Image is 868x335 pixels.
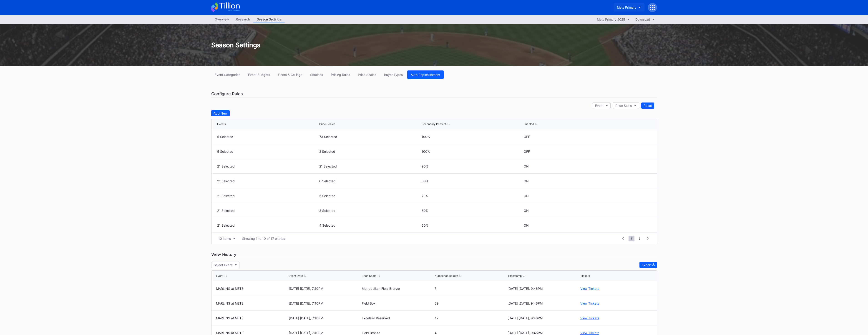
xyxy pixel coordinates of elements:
div: ON [524,194,529,198]
button: Sections [307,70,326,79]
div: Field Bronze [362,331,434,335]
div: View Tickets [580,301,599,305]
div: Field Box [362,301,434,305]
div: 5 Selected [217,150,318,153]
div: Buyer Types [384,73,403,77]
div: Reset [644,104,652,107]
div: 10 items [218,237,231,240]
div: 21 Selected [217,194,318,198]
div: 21 Selected [217,179,318,183]
div: View Tickets [580,331,599,335]
div: 8 Selected [319,179,420,183]
div: [DATE] [DATE], 7:10PM [289,301,361,305]
div: 73 Selected [319,135,420,139]
div: Price Scales [319,122,335,126]
div: Event Date [289,274,303,277]
button: Export [639,262,657,268]
button: 10 items [216,235,238,242]
div: Export [642,263,655,267]
div: 3 Selected [319,209,420,212]
div: 2 Selected [319,150,420,153]
button: Select Event [211,262,239,268]
div: Showing 1 to 10 of 17 entries [242,237,285,240]
div: MARLINS at METS [216,316,288,320]
div: [DATE] [DATE], 9:46PM [508,301,579,305]
button: Add New [211,110,230,116]
div: Floors & Ceilings [278,73,302,77]
div: Research [232,16,253,22]
div: Excelsior Reserved [362,316,434,320]
div: Select Event [214,263,232,267]
a: Event Budgets [245,70,273,79]
button: Auto Replenishment [407,70,444,79]
div: ON [524,164,529,168]
div: Secondary Percent [422,122,446,126]
div: View Tickets [580,287,599,290]
div: View Tickets [580,316,599,320]
div: 21 Selected [217,164,318,168]
div: Metropolitan Field Bronze [362,287,434,290]
div: 4 [435,331,506,335]
div: 5 Selected [319,194,420,198]
div: 7 [435,287,506,290]
div: 100% [422,135,523,139]
button: Pricing Rules [327,70,353,79]
div: Pricing Rules [331,73,350,77]
div: Season Settings [207,41,662,49]
a: Research [232,16,253,23]
button: Reset [641,102,654,109]
div: Overview [211,16,232,22]
div: [DATE] [DATE], 7:10PM [289,287,361,290]
div: Events [217,122,226,126]
div: Auto Replenishment [411,73,440,77]
div: Mets Primary [617,5,637,9]
div: [DATE] [DATE], 9:46PM [508,287,579,290]
div: Number of Tickets [435,274,458,277]
div: 50% [422,223,523,227]
div: Enabled [524,122,534,126]
div: Price Scale [362,274,376,277]
div: Mets Primary 2025 [597,17,625,21]
button: Price Scales [355,70,380,79]
div: 90% [422,164,523,168]
div: Price Scales [358,73,376,77]
div: Download [635,17,650,21]
span: 1 [629,236,634,241]
button: Buyer Types [381,70,406,79]
div: 70% [422,194,523,198]
button: Mets Primary [614,3,644,12]
div: MARLINS at METS [216,301,288,305]
span: 2 [636,236,642,241]
div: ON [524,179,529,183]
div: 60% [422,209,523,212]
div: Event [216,274,223,277]
div: MARLINS at METS [216,287,288,290]
button: Event Categories [211,70,244,79]
div: Tickets [580,274,590,277]
div: MARLINS at METS [216,331,288,335]
div: Add New [214,111,227,115]
div: [DATE] [DATE], 7:10PM [289,331,361,335]
div: Season Settings [253,16,285,23]
div: [DATE] [DATE], 9:46PM [508,316,579,320]
div: Event [595,104,604,107]
div: ON [524,209,529,212]
div: View History [211,251,657,258]
div: 100% [422,150,523,153]
button: Mets Primary 2025 [595,16,632,22]
button: Download [633,16,657,22]
button: Floors & Ceilings [274,70,306,79]
div: ON [524,223,529,227]
div: 4 Selected [319,223,420,227]
div: 80% [422,179,523,183]
div: 42 [435,316,506,320]
div: OFF [524,150,530,153]
div: Event Categories [215,73,240,77]
div: [DATE] [DATE], 7:10PM [289,316,361,320]
button: Price Scale [613,102,639,109]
